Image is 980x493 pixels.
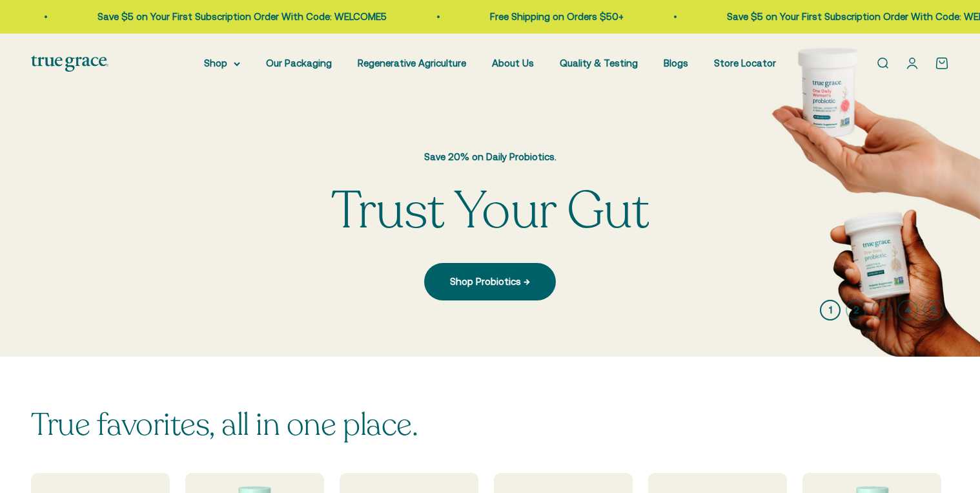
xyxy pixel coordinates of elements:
[266,58,332,68] a: Our Packaging
[95,9,384,25] p: Save $5 on Your First Subscription Order With Code: WELCOME5
[846,300,866,320] button: 2
[560,58,638,68] a: Quality & Testing
[664,58,688,68] a: Blogs
[897,300,918,320] button: 4
[923,300,944,320] button: 5
[204,56,240,71] summary: Shop
[424,263,556,300] a: Shop Probiotics →
[872,300,892,320] button: 3
[820,300,841,320] button: 1
[331,149,649,165] p: Save 20% on Daily Probiotics.
[492,58,534,68] a: About Us
[331,176,649,246] split-lines: Trust Your Gut
[487,11,621,22] a: Free Shipping on Orders $50+
[31,404,418,446] split-lines: True favorites, all in one place.
[358,58,466,68] a: Regenerative Agriculture
[714,58,776,68] a: Store Locator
